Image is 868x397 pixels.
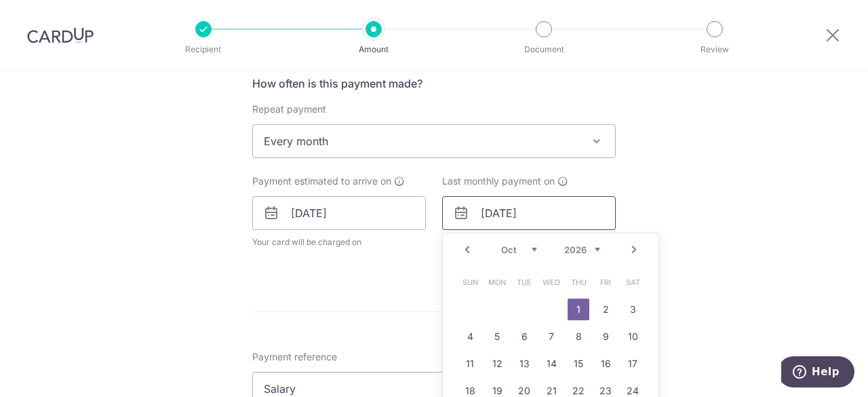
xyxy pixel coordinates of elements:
input: DD / MM / YYYY [252,196,426,230]
span: Payment reference [252,350,337,364]
span: Thursday [568,271,589,293]
span: Sunday [459,271,481,293]
a: 14 [540,353,562,375]
span: Monday [486,271,508,293]
a: 15 [568,353,589,375]
p: Review [665,43,765,56]
h5: How often is this payment made? [252,75,616,92]
a: 12 [486,353,508,375]
span: Your card will be charged on [252,235,426,249]
span: Every month [252,124,616,158]
a: 10 [622,326,644,347]
span: Friday [595,271,616,293]
a: Next [626,242,642,258]
a: 4 [459,326,481,347]
span: Saturday [622,271,644,293]
a: 1 [568,299,589,320]
a: 2 [595,299,616,320]
span: Last monthly payment on [442,174,555,188]
iframe: Opens a widget where you can find more information [781,356,854,390]
img: CardUp [27,27,94,43]
a: 9 [595,326,616,347]
input: DD / MM / YYYY [442,196,616,230]
a: 3 [622,299,644,320]
a: 8 [568,326,589,347]
a: 6 [513,326,535,347]
a: 16 [595,353,616,375]
a: 7 [540,326,562,347]
a: 5 [486,326,508,347]
p: Recipient [153,43,254,56]
span: Every month [253,125,615,157]
a: Prev [459,242,475,258]
label: Repeat payment [252,102,326,116]
span: Tuesday [513,271,535,293]
p: Amount [323,43,424,56]
span: Wednesday [540,271,562,293]
p: Document [494,43,594,56]
span: Payment estimated to arrive on [252,174,391,188]
a: 13 [513,353,535,375]
a: 17 [622,353,644,375]
a: 11 [459,353,481,375]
